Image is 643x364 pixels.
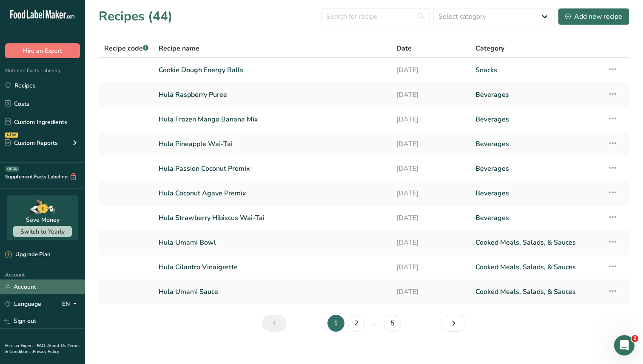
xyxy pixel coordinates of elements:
a: Hula Raspberry Puree [159,86,386,104]
a: Next page [441,315,466,332]
div: Custom Reports [5,138,58,147]
div: Upgrade Plan [5,251,50,259]
h1: Recipes (44) [99,7,173,26]
a: Cooked Meals, Salads, & Sauces [475,258,597,276]
a: [DATE] [396,234,465,251]
a: Hula Passion Coconut Premix [159,160,386,178]
button: Switch to Yearly [13,226,72,237]
span: 2 [632,335,638,342]
a: Beverages [475,110,597,128]
div: Save Money [26,215,60,224]
a: Beverages [475,209,597,227]
a: Beverages [475,86,597,104]
a: Page 5. [384,315,401,332]
a: [DATE] [396,135,465,153]
span: Recipe name [159,43,199,54]
div: NEW [5,133,18,138]
button: Add new recipe [558,8,629,25]
a: [DATE] [396,110,465,128]
a: Hula Frozen Mango Banana Mix [159,110,386,128]
span: Category [475,43,504,54]
a: [DATE] [396,86,465,104]
a: Page 2. [348,315,365,332]
a: Privacy Policy [33,349,59,355]
a: [DATE] [396,283,465,301]
button: Hire an Expert [5,43,80,58]
a: Hula Pineapple Wai-Tai [159,135,386,153]
a: [DATE] [396,61,465,79]
iframe: Intercom live chat [614,335,634,356]
a: Hula Coconut Agave Premix [159,184,386,202]
a: [DATE] [396,258,465,276]
a: Cooked Meals, Salads, & Sauces [475,283,597,301]
a: Hula Umami Bowl [159,234,386,251]
div: EN [62,299,80,309]
a: About Us . [47,343,68,349]
a: [DATE] [396,209,465,227]
div: Add new recipe [565,11,622,22]
span: Recipe code [104,44,148,53]
span: Date [396,43,412,54]
a: Beverages [475,184,597,202]
input: Search for recipe [321,8,430,25]
span: Switch to Yearly [20,228,65,236]
a: [DATE] [396,160,465,178]
a: Cookie Dough Energy Balls [159,61,386,79]
a: [DATE] [396,184,465,202]
a: Language [5,296,41,311]
div: BETA [6,166,19,172]
a: Previous page [262,315,287,332]
a: Beverages [475,160,597,178]
a: Beverages [475,135,597,153]
a: FAQ . [37,343,47,349]
a: Snacks [475,61,597,79]
a: Hula Strawberry Hibiscus Wai-Tai [159,209,386,227]
a: Hire an Expert . [5,343,35,349]
a: Cooked Meals, Salads, & Sauces [475,234,597,251]
a: Hula Cilantro Vinaigrette [159,258,386,276]
a: Terms & Conditions . [5,343,80,355]
a: Hula Umami Sauce [159,283,386,301]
